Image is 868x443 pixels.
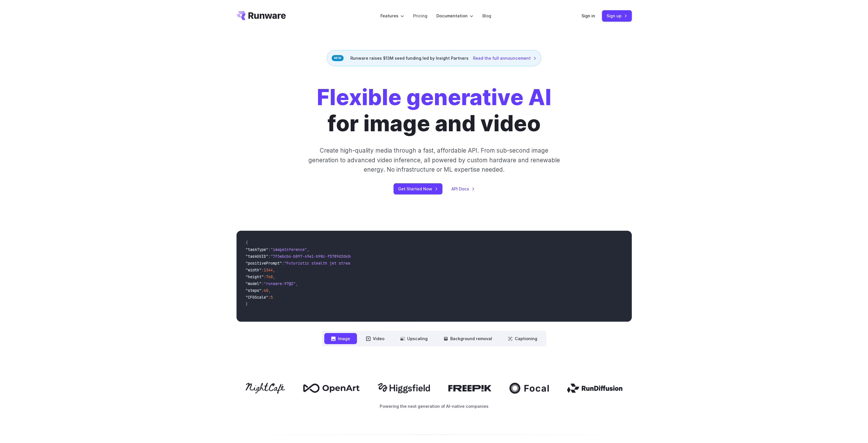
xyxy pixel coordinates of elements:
span: } [246,301,248,307]
p: Create high-quality media through a fast, affordable API. From sub-second image generation to adv... [308,146,560,174]
span: 5 [271,295,273,300]
span: 768 [266,274,273,279]
span: : [282,261,284,266]
span: : [262,267,264,273]
button: Upscaling [394,333,434,344]
label: Documentation [436,13,473,19]
span: "imageInference" [271,247,307,252]
label: Features [380,13,404,19]
span: "positivePrompt" [246,261,282,266]
p: Powering the next generation of AI-native companies [237,403,632,409]
button: Video [359,333,391,344]
a: Sign in [582,13,595,19]
button: Image [324,333,357,344]
span: , [273,274,275,279]
span: : [268,254,271,259]
a: API Docs [451,186,475,192]
span: : [264,274,266,279]
span: "Futuristic stealth jet streaking through a neon-lit cityscape with glowing purple exhaust" [284,261,491,266]
span: "runware:97@2" [264,281,296,286]
span: "7f3ebcb6-b897-49e1-b98c-f5789d2d40d7" [271,254,357,259]
span: 40 [264,288,268,293]
span: "taskType" [246,247,268,252]
span: : [262,288,264,293]
a: Go to / [237,11,286,20]
a: Sign up [602,10,632,21]
span: : [262,281,264,286]
span: : [268,247,271,252]
span: 1344 [264,267,273,273]
button: Captioning [501,333,544,344]
span: "CFGScale" [246,295,268,300]
span: "steps" [246,288,262,293]
h1: for image and video [317,84,551,137]
button: Background removal [437,333,499,344]
span: "width" [246,267,262,273]
span: , [273,267,275,273]
span: "taskUUID" [246,254,268,259]
a: Read the full announcement [473,55,536,61]
strong: Flexible generative AI [317,84,551,111]
span: "model" [246,281,262,286]
span: "height" [246,274,264,279]
span: , [296,281,298,286]
span: : [268,295,271,300]
a: Get Started Now [394,183,442,194]
span: { [246,240,248,245]
div: Runware raises $13M seed funding led by Insight Partners [327,50,541,66]
span: , [307,247,309,252]
span: , [268,288,271,293]
a: Blog [482,13,491,19]
a: Pricing [413,13,427,19]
